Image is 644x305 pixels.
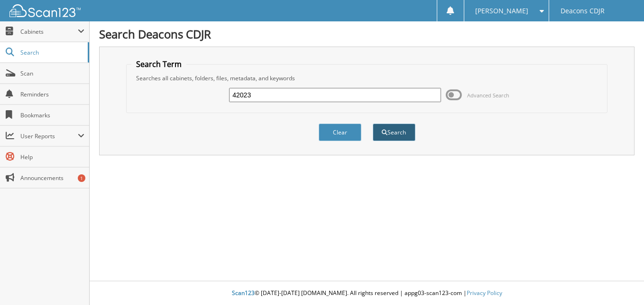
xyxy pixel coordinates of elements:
[467,92,509,99] span: Advanced Search
[78,174,85,182] div: 1
[319,124,361,141] button: Clear
[20,153,84,161] span: Help
[20,69,84,77] span: Scan
[467,289,502,297] a: Privacy Policy
[90,282,644,305] div: © [DATE]-[DATE] [DOMAIN_NAME]. All rights reserved | appg03-scan123-com |
[20,111,84,119] span: Bookmarks
[373,124,415,141] button: Search
[561,8,605,14] span: Deacons CDJR
[475,8,528,14] span: [PERSON_NAME]
[131,59,186,69] legend: Search Term
[20,132,78,140] span: User Reports
[597,259,644,305] iframe: Chat Widget
[99,26,635,42] h1: Search Deacons CDJR
[20,174,84,182] span: Announcements
[20,90,84,98] span: Reminders
[131,74,602,82] div: Searches all cabinets, folders, files, metadata, and keywords
[20,28,78,36] span: Cabinets
[9,4,81,17] img: scan123-logo-white.svg
[20,48,83,57] span: Search
[232,289,255,297] span: Scan123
